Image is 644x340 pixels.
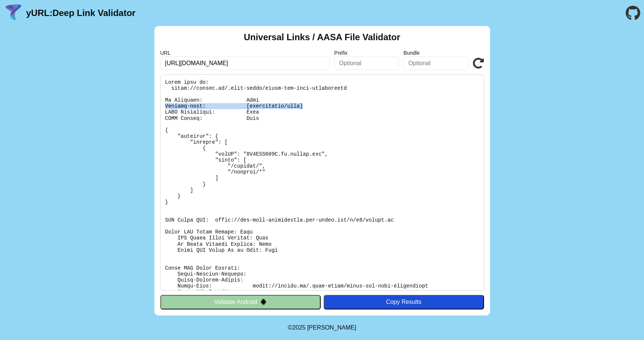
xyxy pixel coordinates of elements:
input: Required [160,57,330,70]
img: yURL Logo [4,3,23,23]
button: Validate Android [160,295,321,309]
img: droidIcon.svg [260,299,267,305]
pre: Lorem ipsu do: sitam://consec.ad/.elit-seddo/eiusm-tem-inci-utlaboreetd Ma Aliquaen: Admi Veniamq... [160,74,484,290]
h2: Universal Links / AASA File Validator [244,32,400,42]
div: Copy Results [327,299,480,305]
input: Optional [403,57,468,70]
label: Prefix [334,50,399,56]
span: 2025 [292,324,306,331]
label: URL [160,50,330,56]
button: Copy Results [324,295,484,309]
label: Bundle [403,50,468,56]
footer: © [288,315,356,340]
input: Optional [334,57,399,70]
a: Michael Ibragimchayev's Personal Site [307,324,356,331]
a: yURL:Deep Link Validator [26,8,135,18]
